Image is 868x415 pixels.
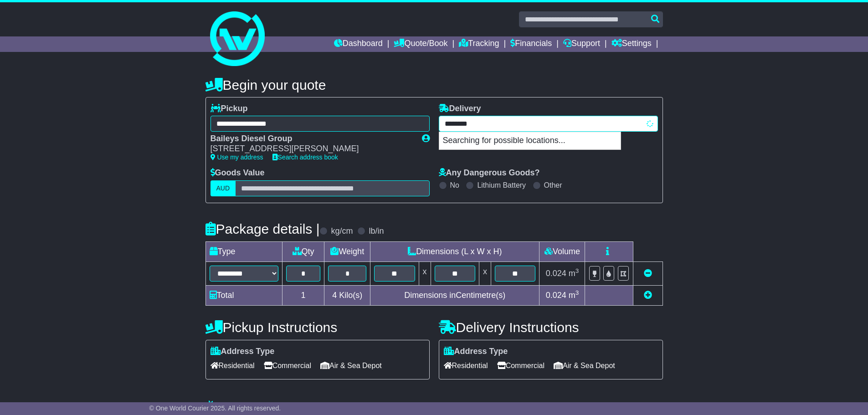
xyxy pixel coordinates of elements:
a: Use my address [211,154,263,161]
p: Searching for possible locations... [439,132,621,149]
h4: Package details | [205,221,320,236]
h4: Delivery Instructions [439,320,663,335]
td: Dimensions in Centimetre(s) [370,285,539,305]
div: [STREET_ADDRESS][PERSON_NAME] [211,144,413,154]
span: © One World Courier 2025. All rights reserved. [149,405,281,412]
label: AUD [211,180,236,196]
span: m [569,291,579,300]
span: m [569,269,579,278]
span: 4 [332,291,337,300]
span: 0.024 [546,291,566,300]
label: Address Type [444,347,508,357]
td: x [419,261,431,285]
label: Other [544,181,562,190]
sup: 3 [575,289,579,296]
span: 0.024 [546,269,566,278]
a: Financials [510,36,552,52]
h4: Warranty & Insurance [205,400,663,415]
a: Quote/Book [394,36,447,52]
label: lb/in [369,226,384,236]
a: Support [563,36,600,52]
label: No [450,181,459,190]
a: Settings [611,36,652,52]
a: Search address book [272,154,338,161]
td: Volume [539,241,585,261]
td: Total [205,285,282,305]
label: Pickup [211,104,248,114]
label: Delivery [439,104,481,114]
label: kg/cm [331,226,353,236]
a: Tracking [459,36,499,52]
a: Remove this item [644,269,652,278]
td: 1 [282,285,324,305]
label: Address Type [211,347,275,357]
td: Weight [324,241,370,261]
a: Add new item [644,291,652,300]
label: Lithium Battery [477,181,526,190]
label: Goods Value [211,168,265,178]
span: Residential [444,359,488,373]
sup: 3 [575,267,579,274]
h4: Begin your quote [205,77,663,92]
td: Type [205,241,282,261]
a: Dashboard [334,36,383,52]
td: Dimensions (L x W x H) [370,241,539,261]
div: Baileys Diesel Group [211,134,413,144]
td: x [479,261,491,285]
label: Any Dangerous Goods? [439,168,540,178]
span: Commercial [264,359,311,373]
span: Commercial [497,359,544,373]
span: Air & Sea Depot [554,359,615,373]
td: Qty [282,241,324,261]
span: Air & Sea Depot [320,359,382,373]
span: Residential [211,359,255,373]
h4: Pickup Instructions [205,320,430,335]
td: Kilo(s) [324,285,370,305]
